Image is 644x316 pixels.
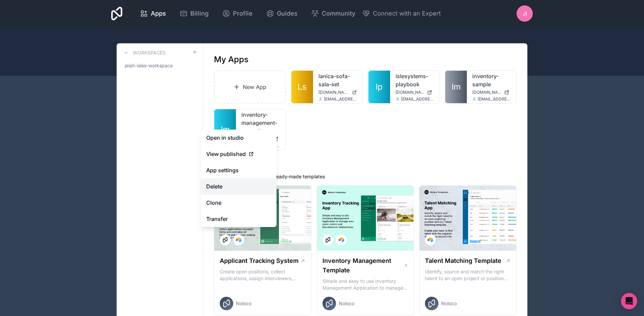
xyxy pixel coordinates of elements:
a: Apps [135,6,171,21]
a: inventory-management-example [241,111,280,135]
a: Im [214,109,236,150]
span: Noloco [339,300,354,307]
button: Connect with an Expert [362,9,441,18]
span: Ip [376,82,383,92]
p: Simple and easy to use Inventory Management Application to manage your stock, orders and Manufact... [323,278,408,291]
h1: Inventory Management Template [323,256,404,275]
a: Ip [368,71,390,103]
span: Community [322,9,355,18]
button: Delete [201,178,277,195]
a: Im [445,71,467,103]
h1: Talent Matching Template [425,256,501,266]
a: Workspaces [122,49,166,57]
span: Ls [297,82,307,92]
h3: Workspaces [133,49,166,56]
p: Get started with one of our ready-made templates [214,173,517,180]
a: Ls [291,71,313,103]
span: Apps [151,9,166,18]
span: [DOMAIN_NAME] [396,90,425,95]
p: Identify, source and match the right talent to an open project or position with our Talent Matchi... [425,268,511,282]
img: Airtable Logo [339,237,344,243]
span: Profile [233,9,253,18]
h1: Templates [214,161,517,172]
img: Airtable Logo [236,237,241,243]
a: App settings [201,162,277,178]
a: New App [214,70,286,104]
span: View published [206,150,246,158]
span: Guides [277,9,297,18]
a: Open in studio [201,130,277,146]
a: inventory-sample [472,72,511,88]
a: Billing [174,6,214,21]
div: Open Intercom Messenger [621,293,637,309]
a: islesystems-playbook [396,72,434,88]
a: [DOMAIN_NAME] [396,90,434,95]
a: Profile [217,6,258,21]
span: jeiah-isles-workspace [125,62,173,69]
a: [DOMAIN_NAME] [318,90,357,95]
a: [DOMAIN_NAME] [472,90,511,95]
span: [EMAIL_ADDRESS][DOMAIN_NAME] [324,96,357,102]
a: lanica-sofa-sala-set [318,72,357,88]
img: Airtable Logo [428,237,433,243]
span: [DOMAIN_NAME] [472,90,501,95]
a: Community [306,6,361,21]
span: [EMAIL_ADDRESS][DOMAIN_NAME] [478,96,511,102]
span: Im [452,82,461,92]
span: [EMAIL_ADDRESS][DOMAIN_NAME] [401,96,434,102]
span: Connect with an Expert [373,9,441,18]
span: Noloco [441,300,457,307]
span: JI [523,9,527,18]
a: jeiah-isles-workspace [122,60,197,72]
a: Clone [201,195,277,211]
span: Noloco [236,300,252,307]
a: Transfer [201,211,277,227]
p: Create open positions, collect applications, assign interviewers, centralise candidate feedback a... [220,268,306,282]
span: [DOMAIN_NAME] [318,90,349,95]
h1: My Apps [214,54,248,65]
h1: Applicant Tracking System [220,256,299,266]
a: View published [201,146,277,162]
span: Im [221,124,230,135]
a: Guides [261,6,303,21]
span: Billing [190,9,209,18]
